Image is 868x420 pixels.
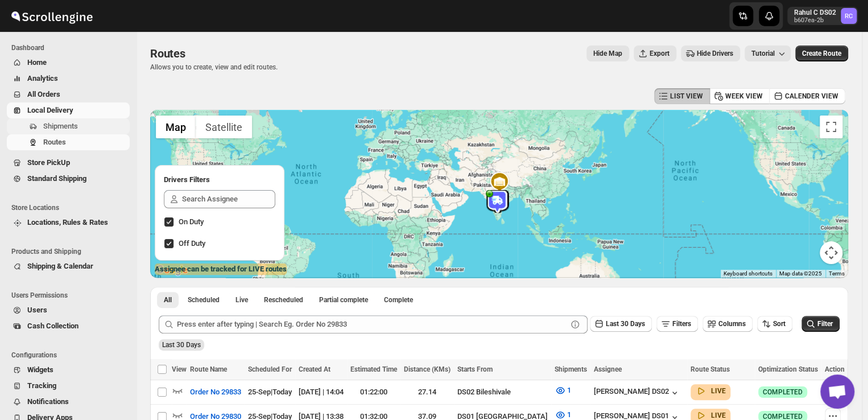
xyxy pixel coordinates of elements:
[404,365,450,373] span: Distance (KMs)
[7,394,130,410] button: Notifications
[845,13,853,20] text: RC
[11,351,131,360] span: Configurations
[670,92,703,101] span: LIST VIEW
[794,8,836,17] p: Rahul C DS02
[820,116,842,138] button: Toggle fullscreen view
[190,365,227,373] span: Route Name
[7,378,130,394] button: Tracking
[825,365,845,373] span: Action
[299,386,344,398] div: [DATE] | 14:04
[718,320,746,328] span: Columns
[384,295,413,304] span: Complete
[7,318,130,334] button: Cash Collection
[156,116,196,138] button: Show street map
[555,365,587,373] span: Shipments
[7,215,130,230] button: Locations, Rules & Rates
[7,118,130,134] button: Shipments
[299,365,330,373] span: Created At
[711,387,726,395] b: LIVE
[672,320,691,328] span: Filters
[745,46,791,61] button: Tutorial
[794,17,836,24] p: b607ea-2b
[11,203,131,212] span: Store Locations
[769,88,845,104] button: CALENDER VIEW
[7,134,130,150] button: Routes
[27,262,93,270] span: Shipping & Calendar
[751,50,775,57] span: Tutorial
[656,316,698,332] button: Filters
[779,270,822,277] span: Map data ©2025
[179,217,204,226] span: On Duty
[27,106,73,114] span: Local Delivery
[594,365,622,373] span: Assignee
[164,174,275,186] h2: Drivers Filters
[548,381,578,400] button: 1
[795,46,848,61] button: Create Route
[190,386,241,398] span: Order No 29833
[7,362,130,378] button: Widgets
[164,295,172,304] span: All
[150,63,278,72] p: Allows you to create, view and edit routes.
[763,388,803,397] span: COMPLETED
[188,295,220,304] span: Scheduled
[350,386,397,398] div: 01:22:00
[43,122,78,130] span: Shipments
[567,410,571,419] span: 1
[829,270,845,277] a: Terms (opens in new tab)
[7,55,130,71] button: Home
[27,58,47,67] span: Home
[725,92,763,101] span: WEEK VIEW
[150,47,185,60] span: Routes
[27,306,47,314] span: Users
[7,71,130,87] button: Analytics
[817,320,833,328] span: Filter
[820,374,854,409] div: Open chat
[196,116,252,138] button: Show satellite imagery
[235,295,248,304] span: Live
[711,411,726,419] b: LIVE
[350,365,397,373] span: Estimated Time
[650,49,669,58] span: Export
[183,383,248,401] button: Order No 29833
[7,302,130,318] button: Users
[27,174,86,183] span: Standard Shipping
[248,388,292,396] span: 25-Sep | Today
[27,365,53,374] span: Widgets
[457,386,548,398] div: DS02 Bileshivale
[773,320,786,328] span: Sort
[457,365,493,373] span: Starts From
[162,341,201,349] span: Last 30 Days
[153,263,191,278] a: Open this area in Google Maps (opens a new window)
[695,385,726,397] button: LIVE
[11,291,131,300] span: Users Permissions
[264,295,303,304] span: Rescheduled
[27,381,56,390] span: Tracking
[654,88,710,104] button: LIST VIEW
[594,387,680,398] button: [PERSON_NAME] DS02
[11,247,131,256] span: Products and Shipping
[590,316,652,332] button: Last 30 Days
[172,365,187,373] span: View
[27,158,70,167] span: Store PickUp
[586,46,629,61] button: Map action label
[634,46,676,61] button: Export
[7,87,130,102] button: All Orders
[155,263,287,275] label: Assignee can be tracked for LIVE routes
[11,43,131,52] span: Dashboard
[801,316,840,332] button: Filter
[681,46,740,61] button: Hide Drivers
[179,239,205,248] span: Off Duty
[27,90,60,98] span: All Orders
[697,49,733,58] span: Hide Drivers
[787,7,858,25] button: User menu
[27,322,78,330] span: Cash Collection
[757,316,792,332] button: Sort
[177,315,567,333] input: Press enter after typing | Search Eg. Order No 29833
[820,241,842,264] button: Map camera controls
[43,138,66,146] span: Routes
[593,49,622,58] span: Hide Map
[785,92,838,101] span: CALENDER VIEW
[9,2,94,30] img: ScrollEngine
[758,365,818,373] span: Optimization Status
